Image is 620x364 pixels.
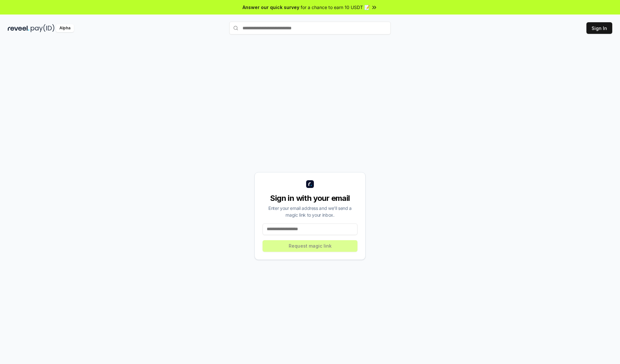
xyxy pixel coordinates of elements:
span: for a chance to earn 10 USDT 📝 [301,4,370,11]
img: pay_id [31,24,55,32]
button: Sign In [586,22,612,34]
div: Sign in with your email [263,193,357,203]
img: reveel_dark [8,24,29,32]
img: logo_small [306,180,314,188]
span: Answer our quick survey [243,4,299,11]
div: Enter your email address and we’ll send a magic link to your inbox. [263,205,357,218]
div: Alpha [56,24,74,32]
